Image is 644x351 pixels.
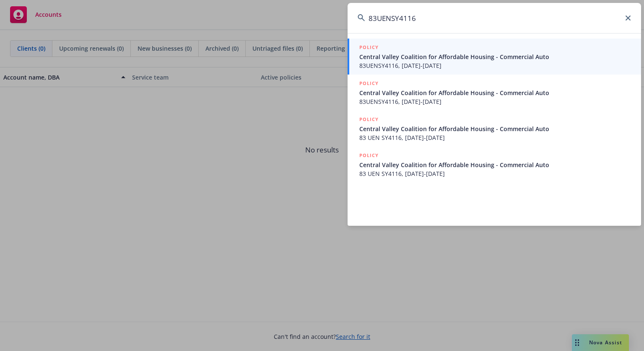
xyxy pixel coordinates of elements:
span: 83 UEN SY4116, [DATE]-[DATE] [359,133,631,142]
a: POLICYCentral Valley Coalition for Affordable Housing - Commercial Auto83 UEN SY4116, [DATE]-[DATE] [348,147,641,183]
span: Central Valley Coalition for Affordable Housing - Commercial Auto [359,124,631,133]
a: POLICYCentral Valley Coalition for Affordable Housing - Commercial Auto83 UEN SY4116, [DATE]-[DATE] [348,111,641,147]
span: 83UENSY4116, [DATE]-[DATE] [359,97,631,106]
span: 83UENSY4116, [DATE]-[DATE] [359,61,631,70]
input: Search... [348,3,641,33]
a: POLICYCentral Valley Coalition for Affordable Housing - Commercial Auto83UENSY4116, [DATE]-[DATE] [348,39,641,75]
span: Central Valley Coalition for Affordable Housing - Commercial Auto [359,160,631,169]
h5: POLICY [359,79,379,88]
a: POLICYCentral Valley Coalition for Affordable Housing - Commercial Auto83UENSY4116, [DATE]-[DATE] [348,75,641,111]
span: 83 UEN SY4116, [DATE]-[DATE] [359,169,631,178]
span: Central Valley Coalition for Affordable Housing - Commercial Auto [359,88,631,97]
h5: POLICY [359,115,379,124]
span: Central Valley Coalition for Affordable Housing - Commercial Auto [359,52,631,61]
h5: POLICY [359,43,379,52]
h5: POLICY [359,151,379,160]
